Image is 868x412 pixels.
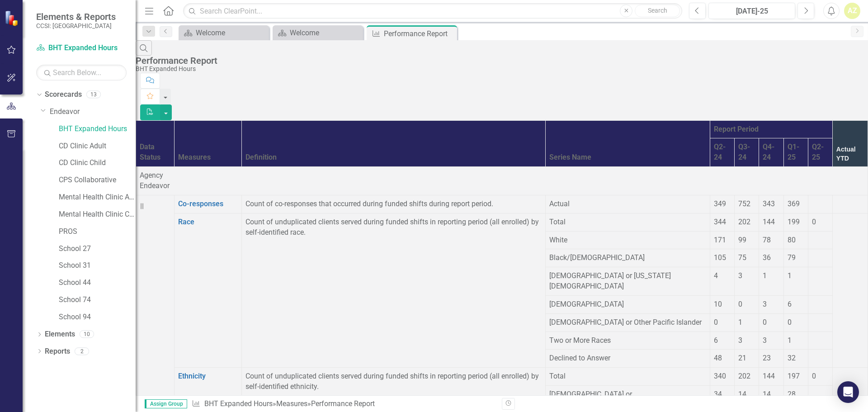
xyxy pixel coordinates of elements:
span: 0 [812,218,816,226]
a: BHT Expanded Hours [36,43,127,53]
div: Performance Report [311,399,375,408]
span: 343 [763,199,775,208]
span: 14 [763,390,771,398]
td: Double-Click to Edit [783,331,808,350]
td: Double-Click to Edit [759,195,783,213]
a: School 74 [59,295,136,305]
span: 197 [788,372,800,380]
span: 349 [714,199,726,208]
div: Welcome [196,27,267,38]
span: 1 [788,271,792,280]
span: 99 [738,236,746,244]
td: Double-Click to Edit [735,313,759,331]
a: BHT Expanded Hours [204,399,273,408]
td: Double-Click to Edit [783,313,808,331]
span: 3 [738,271,742,280]
a: Elements [45,329,75,340]
td: Double-Click to Edit [783,350,808,368]
td: Double-Click to Edit [735,267,759,296]
td: Double-Click to Edit [783,295,808,313]
span: Search [648,7,667,14]
span: 0 [738,300,742,308]
span: Actual [549,199,570,208]
td: Double-Click to Edit [759,249,783,267]
td: Double-Click to Edit [759,295,783,313]
div: Data Status [140,142,170,163]
td: Double-Click to Edit [710,331,734,350]
a: Scorecards [45,90,82,100]
a: Mental Health Clinic Adult [59,192,136,203]
td: Double-Click to Edit [735,295,759,313]
span: Elements & Reports [36,11,116,22]
span: 3 [763,300,767,308]
p: Count of unduplicated clients served during funded shifts in reporting period (all enrolled) by s... [245,371,542,392]
div: 13 [86,91,101,99]
span: 3 [763,336,767,345]
div: BHT Expanded Hours [136,66,863,72]
a: School 31 [59,260,136,271]
span: 3 [738,336,742,345]
div: Definition [245,152,542,163]
div: 10 [80,331,94,338]
span: 75 [738,253,746,262]
div: Open Intercom Messenger [837,381,859,403]
span: 344 [714,218,726,226]
td: Double-Click to Edit [759,313,783,331]
span: 80 [788,236,796,244]
td: Double-Click to Edit [808,195,832,213]
span: 0 [788,318,792,327]
td: Double-Click to Edit [759,267,783,296]
span: Total [549,218,566,226]
span: 752 [738,199,750,208]
a: PROS [59,227,136,237]
td: Double-Click to Edit [710,313,734,331]
span: 171 [714,236,726,244]
td: Double-Click to Edit [808,313,832,331]
span: 202 [738,372,750,380]
span: 0 [763,318,767,327]
a: Reports [45,346,70,357]
span: 202 [738,218,750,226]
a: Measures [276,399,307,408]
p: Endeavor [140,181,864,191]
td: Double-Click to Edit [808,249,832,267]
span: 10 [714,300,722,308]
span: [DEMOGRAPHIC_DATA] or [US_STATE][DEMOGRAPHIC_DATA] [549,271,671,290]
a: BHT Expanded Hours [59,124,136,134]
small: CCSI: [GEOGRAPHIC_DATA] [36,22,116,29]
span: 1 [763,271,767,280]
a: Ethnicity [178,372,206,380]
span: 34 [714,390,722,398]
div: [DATE]-25 [712,6,792,17]
span: 6 [714,336,718,345]
span: 6 [788,300,792,308]
div: Q2-24 [714,142,731,163]
div: 2 [75,347,89,355]
td: Double-Click to Edit Right Click for Context Menu [174,195,241,213]
td: Double-Click to Edit [735,331,759,350]
button: [DATE]-25 [708,3,795,19]
div: Agency [140,170,864,181]
span: White [549,236,567,244]
span: 32 [788,354,796,362]
a: Welcome [181,27,267,38]
td: Double-Click to Edit [808,231,832,249]
span: 105 [714,253,726,262]
td: Double-Click to Edit [710,195,734,213]
td: Double-Click to Edit [735,249,759,267]
td: Double-Click to Edit [783,195,808,213]
a: Co-responses [178,199,223,208]
span: 21 [738,354,746,362]
td: Double-Click to Edit [735,231,759,249]
span: 340 [714,372,726,380]
span: Assign Group [145,399,187,408]
span: 0 [714,318,718,327]
a: School 94 [59,312,136,322]
div: Q1-25 [788,142,804,163]
span: 1 [788,336,792,345]
td: Double-Click to Edit Right Click for Context Menu [174,213,241,368]
a: School 27 [59,244,136,254]
span: 369 [788,199,800,208]
div: Q3-24 [738,142,755,163]
td: Double-Click to Edit [735,350,759,368]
